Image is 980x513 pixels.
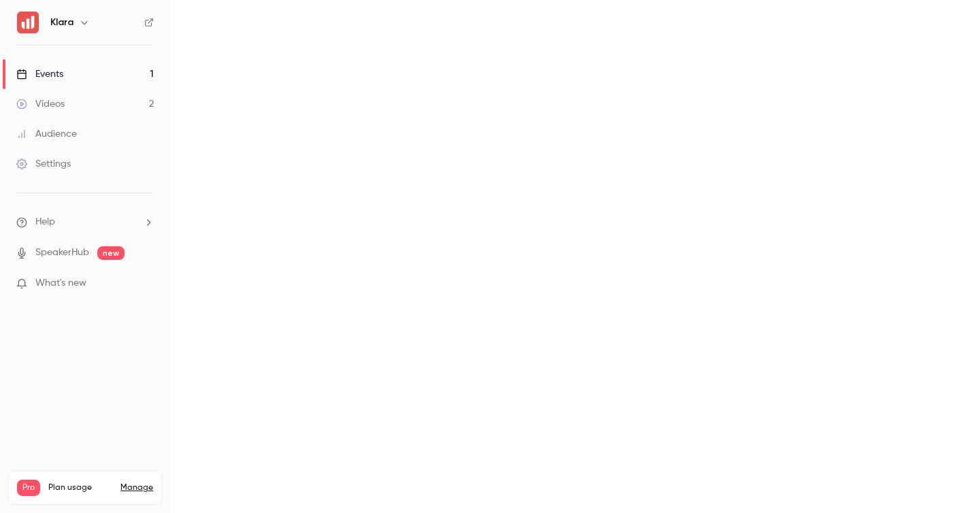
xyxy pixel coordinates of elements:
span: new [97,246,125,260]
span: Pro [17,480,40,496]
img: Klara [17,12,39,33]
a: Manage [120,482,153,493]
span: Plan usage [48,482,112,493]
iframe: Noticeable Trigger [137,278,154,290]
span: Help [35,215,55,229]
div: Events [16,67,63,81]
h6: Klara [50,16,73,29]
div: Videos [16,97,65,111]
div: Settings [16,157,71,171]
a: SpeakerHub [35,246,89,260]
span: What's new [35,276,86,291]
div: Audience [16,127,77,141]
li: help-dropdown-opener [16,215,154,229]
